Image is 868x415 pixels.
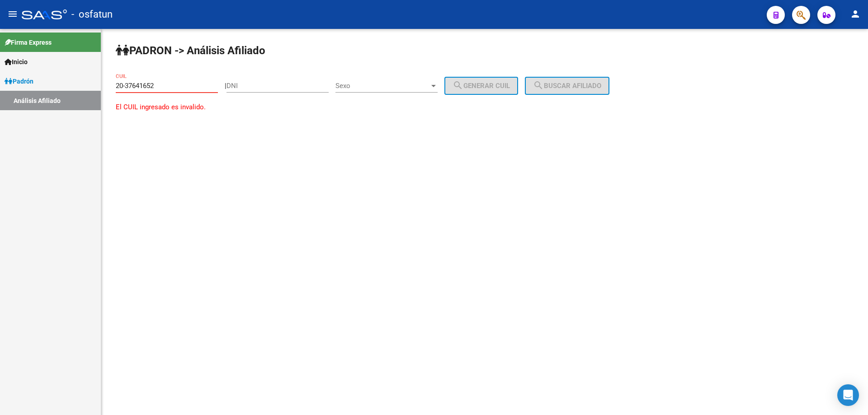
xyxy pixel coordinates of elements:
div: Open Intercom Messenger [837,384,859,406]
span: Firma Express [5,37,52,47]
span: Inicio [5,57,28,67]
span: Sexo [335,82,429,90]
span: El CUIL ingresado es invalido. [116,103,206,111]
span: Generar CUIL [453,82,510,90]
mat-icon: menu [7,9,18,19]
button: Generar CUIL [444,77,518,95]
mat-icon: person [850,9,861,19]
span: Padrón [5,76,33,86]
mat-icon: search [533,80,544,91]
span: - osfatun [71,5,113,24]
span: Buscar afiliado [533,82,601,90]
button: Buscar afiliado [525,77,609,95]
div: | [225,82,525,90]
strong: PADRON -> Análisis Afiliado [116,44,265,57]
mat-icon: search [453,80,463,91]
